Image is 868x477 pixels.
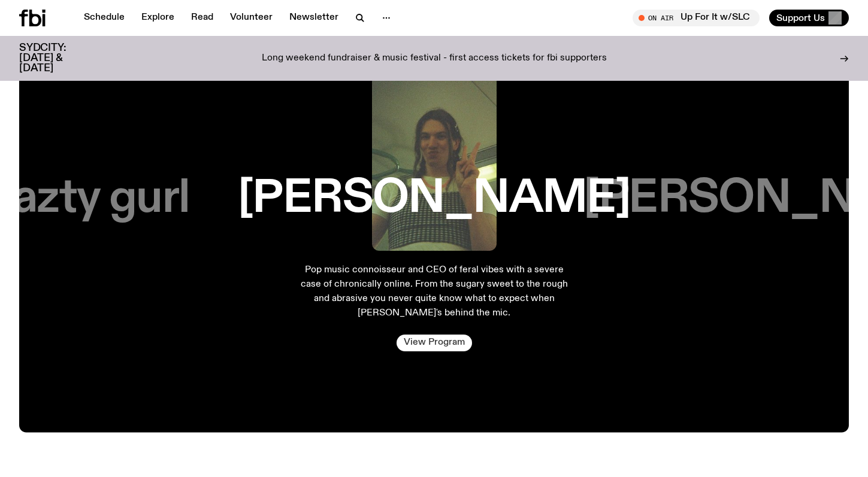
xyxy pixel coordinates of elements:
a: Read [184,10,220,26]
a: Schedule [77,10,132,26]
p: Pop music connoisseur and CEO of feral vibes with a severe case of chronically online. From the s... [300,263,568,320]
h3: SYDCITY: [DATE] & [DATE] [19,43,96,74]
a: Volunteer [223,10,280,26]
a: Newsletter [282,10,346,26]
span: Support Us [776,13,825,23]
button: On AirUp For It w/SLC [633,10,760,26]
a: View Program [397,335,472,351]
button: Support Us [769,10,849,26]
p: Long weekend fundraiser & music festival - first access tickets for fbi supporters [262,53,607,64]
h3: [PERSON_NAME] [238,176,630,221]
a: Explore [134,10,182,26]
